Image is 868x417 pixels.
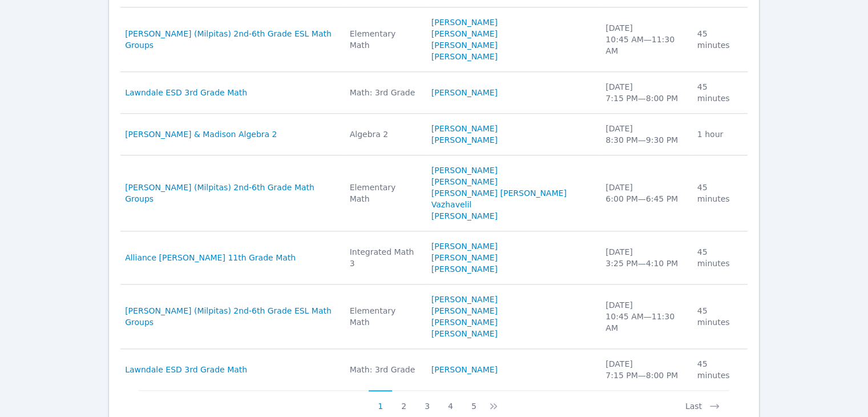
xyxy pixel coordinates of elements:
[125,364,247,375] a: Lawndale ESD 3rd Grade Math
[125,28,336,51] a: [PERSON_NAME] (Milpitas) 2nd-6th Grade ESL Math Groups
[431,51,498,62] a: [PERSON_NAME]
[120,284,748,349] tr: [PERSON_NAME] (Milpitas) 2nd-6th Grade ESL Math GroupsElementary Math[PERSON_NAME][PERSON_NAME][P...
[431,123,498,134] a: [PERSON_NAME]
[392,390,415,412] button: 2
[125,305,336,328] a: [PERSON_NAME] (Milpitas) 2nd-6th Grade ESL Math Groups
[125,182,336,205] a: [PERSON_NAME] (Milpitas) 2nd-6th Grade Math Groups
[431,305,498,316] a: [PERSON_NAME]
[431,316,498,328] a: [PERSON_NAME]
[605,182,684,205] div: [DATE] 6:00 PM — 6:45 PM
[431,187,592,210] a: [PERSON_NAME] [PERSON_NAME] Vazhavelil
[431,28,498,39] a: [PERSON_NAME]
[120,231,748,284] tr: Alliance [PERSON_NAME] 11th Grade MathIntegrated Math 3[PERSON_NAME][PERSON_NAME][PERSON_NAME][DA...
[431,165,498,176] a: [PERSON_NAME]
[369,390,392,412] button: 1
[125,129,277,140] a: [PERSON_NAME] & Madison Algebra 2
[697,28,741,51] div: 45 minutes
[350,364,418,375] div: Math: 3rd Grade
[431,210,498,222] a: [PERSON_NAME]
[431,39,498,51] a: [PERSON_NAME]
[350,246,418,269] div: Integrated Math 3
[125,252,296,263] a: Alliance [PERSON_NAME] 11th Grade Math
[350,129,418,140] div: Algebra 2
[350,28,418,51] div: Elementary Math
[676,390,729,412] button: Last
[431,294,498,305] a: [PERSON_NAME]
[697,358,741,381] div: 45 minutes
[120,114,748,155] tr: [PERSON_NAME] & Madison Algebra 2Algebra 2[PERSON_NAME][PERSON_NAME][DATE]8:30 PM—9:30 PM1 hour
[697,81,741,104] div: 45 minutes
[415,390,439,412] button: 3
[697,246,741,269] div: 45 minutes
[605,22,684,57] div: [DATE] 10:45 AM — 11:30 AM
[431,252,498,263] a: [PERSON_NAME]
[120,7,748,72] tr: [PERSON_NAME] (Milpitas) 2nd-6th Grade ESL Math GroupsElementary Math[PERSON_NAME][PERSON_NAME][P...
[431,240,498,252] a: [PERSON_NAME]
[350,87,418,98] div: Math: 3rd Grade
[697,305,741,328] div: 45 minutes
[431,364,498,375] a: [PERSON_NAME]
[697,129,741,140] div: 1 hour
[350,182,418,205] div: Elementary Math
[439,390,462,412] button: 4
[120,155,748,231] tr: [PERSON_NAME] (Milpitas) 2nd-6th Grade Math GroupsElementary Math[PERSON_NAME][PERSON_NAME][PERSO...
[605,358,684,381] div: [DATE] 7:15 PM — 8:00 PM
[125,87,247,98] a: Lawndale ESD 3rd Grade Math
[605,246,684,269] div: [DATE] 3:25 PM — 4:10 PM
[605,123,684,146] div: [DATE] 8:30 PM — 9:30 PM
[431,134,498,146] a: [PERSON_NAME]
[431,263,498,275] a: [PERSON_NAME]
[431,17,498,28] a: [PERSON_NAME]
[431,176,498,187] a: [PERSON_NAME]
[120,349,748,390] tr: Lawndale ESD 3rd Grade MathMath: 3rd Grade[PERSON_NAME][DATE]7:15 PM—8:00 PM45 minutes
[697,182,741,205] div: 45 minutes
[431,87,498,98] a: [PERSON_NAME]
[462,390,486,412] button: 5
[605,81,684,104] div: [DATE] 7:15 PM — 8:00 PM
[431,328,498,339] a: [PERSON_NAME]
[120,72,748,114] tr: Lawndale ESD 3rd Grade MathMath: 3rd Grade[PERSON_NAME][DATE]7:15 PM—8:00 PM45 minutes
[350,305,418,328] div: Elementary Math
[605,299,684,334] div: [DATE] 10:45 AM — 11:30 AM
